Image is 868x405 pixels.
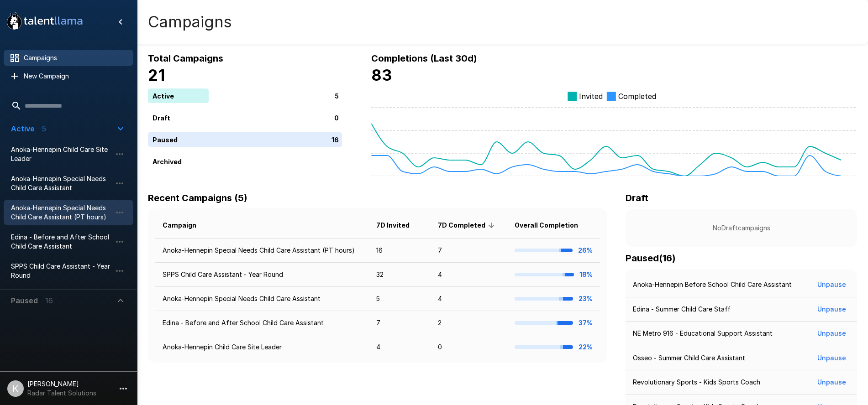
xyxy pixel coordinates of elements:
[369,287,431,311] td: 5
[633,378,760,387] p: Revolutionary Sports - Kids Sports Coach
[335,91,339,100] p: 5
[371,53,477,64] b: Completions (Last 30d)
[633,305,731,314] p: Edina - Summer Child Care Staff
[578,246,593,254] b: 26%
[376,220,421,231] span: 7D Invited
[633,280,792,289] p: Anoka-Hennepin Before School Child Care Assistant
[438,220,497,231] span: 7D Completed
[334,113,339,122] p: 0
[579,295,593,302] b: 23%
[814,301,850,318] button: Unpause
[633,329,773,338] p: NE Metro 916 - Educational Support Assistant
[331,135,339,144] p: 16
[431,311,507,335] td: 2
[155,263,369,287] td: SPPS Child Care Assistant - Year Round
[369,335,431,359] td: 4
[148,53,223,64] b: Total Campaigns
[633,353,745,363] p: Osseo - Summer Child Care Assistant
[369,263,431,287] td: 32
[515,220,590,231] span: Overall Completion
[579,270,593,278] b: 18%
[148,66,165,84] b: 21
[814,350,850,367] button: Unpause
[155,287,369,311] td: Anoka-Hennepin Special Needs Child Care Assistant
[579,343,593,351] b: 22%
[155,239,369,263] td: Anoka-Hennepin Special Needs Child Care Assistant (PT hours)
[369,311,431,335] td: 7
[431,335,507,359] td: 0
[814,325,850,342] button: Unpause
[626,253,676,264] b: Paused ( 16 )
[155,335,369,359] td: Anoka-Hennepin Child Care Site Leader
[626,192,648,203] b: Draft
[371,66,392,84] b: 83
[814,374,850,391] button: Unpause
[431,239,507,263] td: 7
[148,12,232,31] h4: Campaigns
[431,287,507,311] td: 4
[579,319,593,327] b: 37%
[640,223,842,233] p: No Draft campaigns
[814,276,850,293] button: Unpause
[431,263,507,287] td: 4
[163,220,208,231] span: Campaign
[155,311,369,335] td: Edina - Before and After School Child Care Assistant
[148,192,247,203] b: Recent Campaigns (5)
[369,239,431,263] td: 16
